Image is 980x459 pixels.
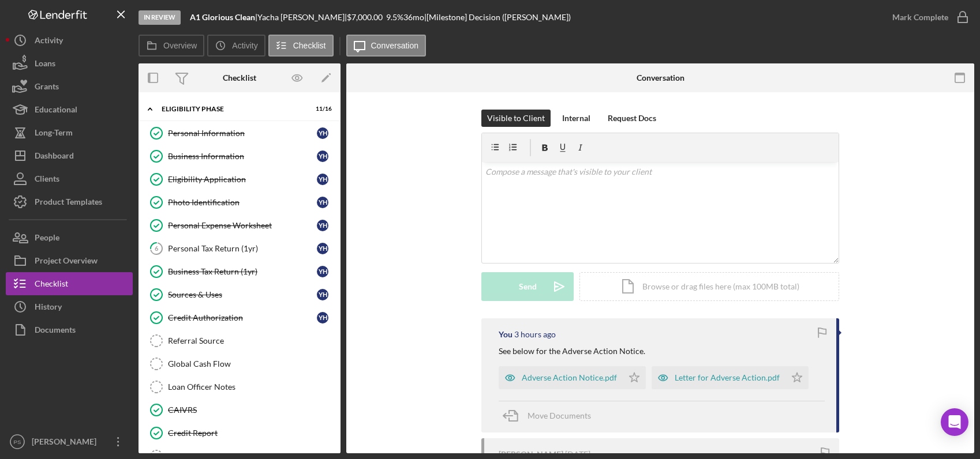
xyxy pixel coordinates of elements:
div: Y H [317,127,328,139]
div: Personal Expense Worksheet [168,221,317,230]
a: CAIVRS [144,398,335,422]
div: Eligibility Application [168,175,317,184]
time: 2025-08-13 16:11 [514,330,556,339]
div: [PERSON_NAME] [29,430,104,456]
div: $7,000.00 [347,13,386,22]
div: Checklist [35,272,68,298]
div: Business Information [168,152,317,161]
a: 6Personal Tax Return (1yr)YH [144,237,335,260]
div: Conversation [637,73,684,82]
button: Loans [6,52,133,75]
a: Personal InformationYH [144,122,335,145]
div: Educational [35,98,77,124]
div: Activity [35,29,63,55]
button: Clients [6,167,133,190]
div: CAIVRS [168,405,334,415]
div: History [35,295,62,321]
div: Send [519,272,537,301]
button: PS[PERSON_NAME] [6,430,133,453]
a: Sources & UsesYH [144,283,335,306]
button: Internal [556,110,596,127]
a: Business Tax Return (1yr)YH [144,260,335,283]
button: Project Overview [6,249,133,272]
div: Y H [317,312,328,323]
span: Move Documents [528,411,591,420]
a: Credit AuthorizationYH [144,306,335,329]
button: People [6,226,133,249]
div: Adverse Action Notice.pdf [522,373,617,382]
button: Product Templates [6,190,133,213]
button: Conversation [346,35,427,57]
a: Loan Officer Notes [144,375,335,398]
div: Documents [35,318,76,344]
a: Global Cash Flow [144,352,335,375]
div: Request Docs [608,110,656,127]
a: Photo IdentificationYH [144,191,335,214]
div: Y H [317,197,328,208]
div: Long-Term [35,121,73,147]
div: Yacha [PERSON_NAME] | [257,13,347,22]
div: Credit Authorization [168,313,317,322]
button: Checklist [268,35,334,57]
tspan: 6 [155,244,159,252]
button: Send [481,272,574,301]
label: Activity [232,41,257,50]
div: People [35,226,59,252]
div: Y H [317,243,328,254]
div: Product Templates [35,190,102,216]
div: Y H [317,174,328,185]
text: PS [14,439,21,445]
div: Global Cash Flow [168,359,334,368]
div: Project Overview [35,249,98,275]
div: Open Intercom Messenger [941,408,968,436]
button: Activity [6,29,133,52]
button: Dashboard [6,144,133,167]
button: Request Docs [602,110,662,127]
div: Y H [317,266,328,277]
div: Checklist [223,73,256,82]
div: Y H [317,220,328,231]
button: Grants [6,75,133,98]
div: Business Tax Return (1yr) [168,267,317,276]
div: | [190,13,257,22]
button: Documents [6,318,133,341]
div: 9.5 % [386,13,403,22]
div: You [499,330,513,339]
button: Adverse Action Notice.pdf [499,366,646,389]
div: Internal [562,110,590,127]
a: Eligibility ApplicationYH [144,168,335,191]
div: Letter for Adverse Action.pdf [675,373,780,382]
div: Loans [35,52,55,78]
div: Sources & Uses [168,290,317,299]
div: In Review [139,10,181,25]
b: A1 Glorious Clean [190,12,255,22]
div: Photo Identification [168,198,317,207]
div: Mark Complete [892,6,948,29]
div: Personal Tax Return (1yr) [168,244,317,253]
button: Educational [6,98,133,121]
div: 11 / 16 [311,106,332,112]
button: Checklist [6,272,133,295]
div: Y H [317,289,328,300]
button: Letter for Adverse Action.pdf [652,366,809,389]
a: Business InformationYH [144,145,335,168]
button: Overview [139,35,204,57]
div: [PERSON_NAME] [499,450,563,459]
div: | [Milestone] Decision ([PERSON_NAME]) [424,13,571,22]
div: Loan Officer Notes [168,382,334,392]
label: Checklist [293,41,326,50]
div: Visible to Client [487,110,545,127]
div: Referral Source [168,336,334,345]
div: Grants [35,75,59,101]
button: History [6,295,133,318]
div: Personal Information [168,129,317,138]
button: Move Documents [499,401,603,430]
div: Clients [35,167,59,193]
